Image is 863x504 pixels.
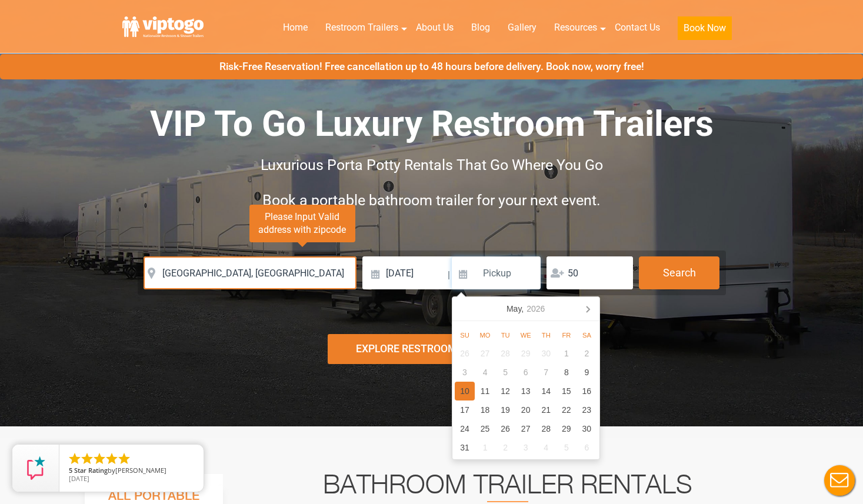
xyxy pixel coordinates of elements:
[362,256,447,289] input: Delivery
[495,419,516,438] div: 26
[261,156,603,173] span: Luxurious Porta Potty Rentals That Go Where You Go
[69,466,72,475] span: 5
[536,363,557,382] div: 7
[536,438,557,457] div: 4
[536,400,557,419] div: 21
[515,400,536,419] div: 20
[328,334,535,364] div: Explore Restroom Trailers
[455,382,475,400] div: 10
[150,103,714,145] span: VIP To Go Luxury Restroom Trailers
[557,382,577,400] div: 15
[577,363,597,382] div: 9
[475,419,495,438] div: 25
[115,466,166,475] span: [PERSON_NAME]
[577,344,597,363] div: 2
[515,382,536,400] div: 13
[577,419,597,438] div: 30
[475,438,495,457] div: 1
[536,344,557,363] div: 30
[669,15,741,47] a: Book Now
[515,438,536,457] div: 3
[316,15,407,41] a: Restroom Trailers
[105,452,119,466] li: 
[577,328,597,342] div: Sa
[455,438,475,457] div: 31
[455,419,475,438] div: 24
[515,344,536,363] div: 29
[475,344,495,363] div: 27
[536,382,557,400] div: 14
[455,344,475,363] div: 26
[495,344,516,363] div: 28
[495,328,516,342] div: Tu
[448,256,450,294] span: |
[108,443,149,458] li: Portfolio
[239,474,777,502] h2: Bathroom Trailer Rentals
[515,328,536,342] div: We
[117,452,131,466] li: 
[495,363,516,382] div: 5
[515,363,536,382] div: 6
[495,400,516,419] div: 19
[527,302,545,316] i: 2026
[536,328,557,342] div: Th
[24,456,48,480] img: Review Rating
[69,474,89,483] span: [DATE]
[678,16,732,40] button: Book Now
[499,15,545,41] a: Gallery
[475,363,495,382] div: 4
[606,15,669,41] a: Contact Us
[69,467,194,475] span: by
[557,438,577,457] div: 5
[262,192,601,209] span: Book a portable bathroom trailer for your next event.
[547,256,633,289] input: Persons
[557,344,577,363] div: 1
[475,382,495,400] div: 11
[495,438,516,457] div: 2
[536,419,557,438] div: 28
[557,363,577,382] div: 8
[407,15,462,41] a: About Us
[577,400,597,419] div: 23
[455,363,475,382] div: 3
[577,438,597,457] div: 6
[557,419,577,438] div: 29
[475,400,495,419] div: 18
[274,15,316,41] a: Home
[816,457,863,504] button: Live Chat
[639,256,719,289] button: Search
[455,400,475,419] div: 17
[92,452,106,466] li: 
[557,328,577,342] div: Fr
[577,382,597,400] div: 16
[515,419,536,438] div: 27
[80,452,94,466] li: 
[452,256,541,289] input: Pickup
[502,299,549,318] div: May,
[68,452,82,466] li: 
[475,328,495,342] div: Mo
[144,256,356,289] input: Where do you need your restroom?
[462,15,499,41] a: Blog
[455,328,475,342] div: Su
[74,466,108,475] span: Star Rating
[495,382,516,400] div: 12
[249,205,355,243] span: Please Input Valid address with zipcode
[545,15,606,41] a: Resources
[557,400,577,419] div: 22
